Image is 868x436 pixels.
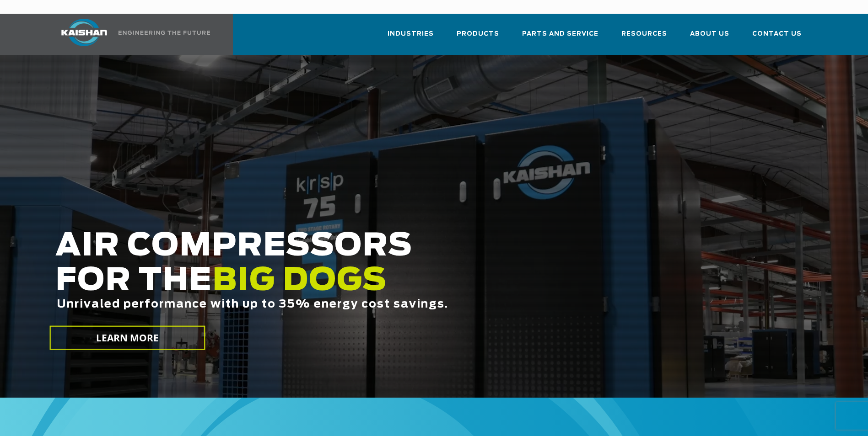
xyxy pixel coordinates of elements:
[119,31,210,35] img: Engineering the future
[522,29,598,39] span: Parts and Service
[457,29,499,39] span: Products
[752,22,802,53] a: Contact Us
[690,22,729,53] a: About Us
[50,19,119,46] img: kaishan logo
[57,299,448,310] span: Unrivaled performance with up to 35% energy cost savings.
[621,22,667,53] a: Resources
[50,14,212,55] a: Kaishan USA
[388,22,434,53] a: Industries
[49,326,205,350] a: LEARN MORE
[752,29,802,39] span: Contact Us
[388,29,434,39] span: Industries
[457,22,499,53] a: Products
[690,29,729,39] span: About Us
[96,331,159,345] span: LEARN MORE
[621,29,667,39] span: Resources
[55,229,685,339] h2: AIR COMPRESSORS FOR THE
[522,22,598,53] a: Parts and Service
[212,266,387,297] span: BIG DOGS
